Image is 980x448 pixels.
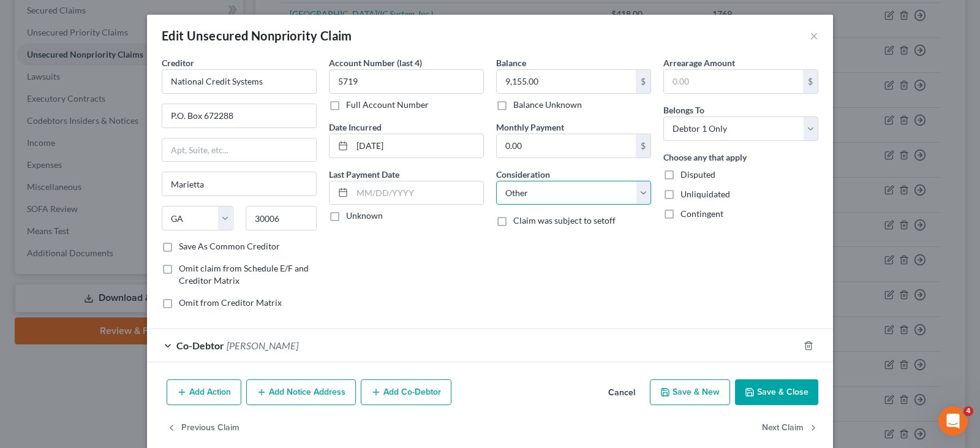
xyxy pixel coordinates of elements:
input: Enter zip... [246,206,317,230]
span: [PERSON_NAME] [227,340,298,351]
input: Apt, Suite, etc... [162,139,316,162]
input: 0.00 [664,70,803,93]
button: Previous Claim [167,415,239,441]
div: $ [636,134,650,158]
input: Enter address... [162,104,316,127]
div: Edit Unsecured Nonpriority Claim [162,27,352,44]
label: Balance [496,56,526,69]
label: Choose any that apply [663,151,747,164]
button: Add Notice Address [246,379,356,405]
label: Full Account Number [346,99,429,111]
iframe: Intercom live chat [938,406,968,436]
label: Date Incurred [329,121,382,134]
span: Creditor [162,58,194,68]
span: Disputed [680,169,715,180]
input: MM/DD/YYYY [352,134,483,158]
div: $ [636,70,650,93]
label: Arrearage Amount [663,56,735,69]
button: Cancel [598,381,645,405]
span: Contingent [680,208,723,219]
button: Add Co-Debtor [361,379,451,405]
span: Omit claim from Schedule E/F and Creditor Matrix [179,263,309,286]
button: Add Action [167,379,241,405]
span: Omit from Creditor Matrix [179,297,282,308]
button: Next Claim [762,415,818,441]
button: Save & Close [735,379,818,405]
span: Unliquidated [680,189,730,199]
span: Belongs To [663,105,704,115]
label: Unknown [346,210,383,222]
input: Enter city... [162,172,316,196]
span: Claim was subject to setoff [513,215,616,226]
input: XXXX [329,69,484,94]
input: 0.00 [497,134,636,158]
label: Consideration [496,168,550,181]
div: $ [803,70,818,93]
label: Last Payment Date [329,168,399,181]
label: Balance Unknown [513,99,582,111]
input: MM/DD/YYYY [352,181,483,205]
span: 4 [963,406,973,416]
input: 0.00 [497,70,636,93]
label: Account Number (last 4) [329,56,422,69]
label: Save As Common Creditor [179,240,280,252]
label: Monthly Payment [496,121,564,134]
input: Search creditor by name... [162,69,317,94]
button: × [810,28,818,43]
span: Co-Debtor [176,340,224,351]
button: Save & New [650,379,730,405]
